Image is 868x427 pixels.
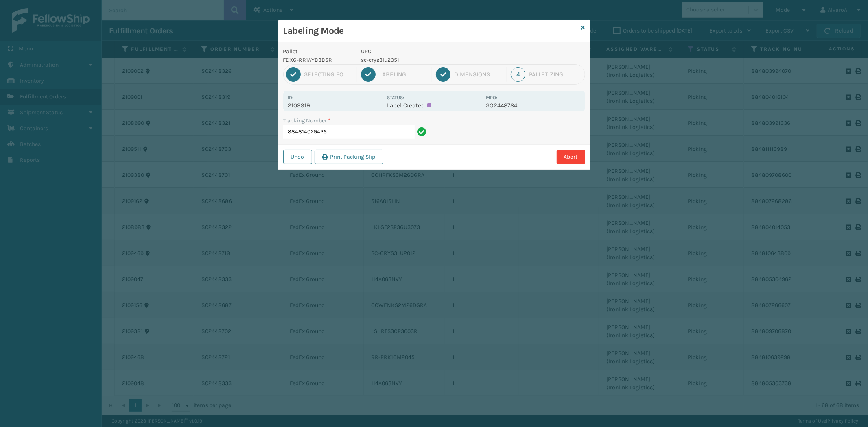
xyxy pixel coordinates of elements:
p: 2109919 [288,102,382,109]
div: 4 [511,67,525,82]
div: Palletizing [529,71,582,78]
div: Labeling [379,71,428,78]
div: 3 [436,67,450,82]
p: FDXG-RR1AYB3B5R [283,56,352,64]
p: UPC [361,47,481,56]
div: 2 [361,67,376,82]
label: Id: [288,95,294,100]
button: Print Packing Slip [315,150,383,164]
button: Abort [557,150,585,164]
label: MPO: [486,95,497,100]
button: Undo [283,150,312,164]
h3: Labeling Mode [283,25,578,37]
p: sc-crys3lu2051 [361,56,481,64]
p: Pallet [283,47,352,56]
div: 1 [286,67,301,82]
p: SO2448784 [486,102,580,109]
div: Dimensions [454,71,503,78]
div: Selecting FO [304,71,353,78]
p: Label Created [387,102,481,109]
label: Tracking Number [283,116,331,125]
label: Status: [387,95,404,100]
